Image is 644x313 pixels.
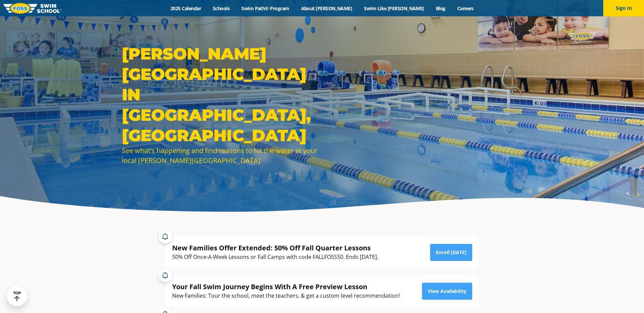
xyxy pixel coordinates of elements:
[236,5,295,12] a: Swim Path® Program
[430,244,472,261] a: Enroll [DATE]
[165,5,207,12] a: 2025 Calendar
[172,243,378,252] div: New Families Offer Extended: 50% Off Fall Quarter Lessons
[207,5,236,12] a: Schools
[13,291,21,301] div: TOP
[422,283,472,300] a: View Availability
[122,44,319,146] h1: [PERSON_NAME][GEOGRAPHIC_DATA] in [GEOGRAPHIC_DATA], [GEOGRAPHIC_DATA]
[295,5,358,12] a: About [PERSON_NAME]
[451,5,479,12] a: Careers
[172,291,400,300] div: New Families: Tour the school, meet the teachers, & get a custom level recommendation!
[172,252,378,262] div: 50% Off Once-A-Week Lessons or Fall Camps with code FALLFOSS50. Ends [DATE].
[3,3,61,14] img: FOSS Swim School Logo
[122,146,319,165] div: See what’s happening and find reasons to hit the water at your local [PERSON_NAME][GEOGRAPHIC_DATA].
[430,5,451,12] a: Blog
[172,282,400,291] div: Your Fall Swim Journey Begins With A Free Preview Lesson
[358,5,430,12] a: Swim Like [PERSON_NAME]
